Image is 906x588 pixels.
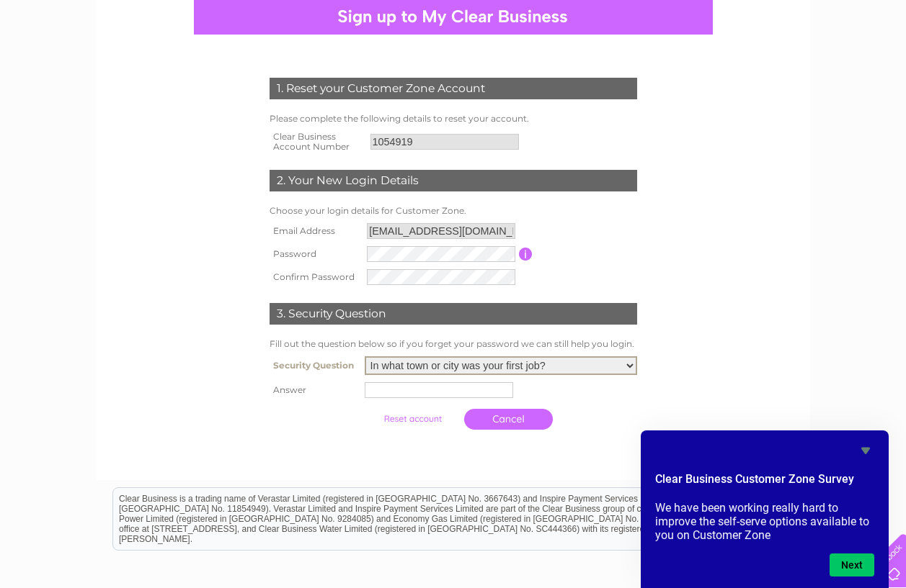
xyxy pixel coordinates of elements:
div: Clear Business is a trading name of Verastar Limited (registered in [GEOGRAPHIC_DATA] No. 3667643... [113,8,794,70]
div: 2. Your New Login Details [270,170,637,191]
th: Email Address [266,220,364,243]
th: Password [266,243,364,266]
div: 3. Security Question [270,303,637,325]
div: 1. Reset your Customer Zone Account [270,78,637,99]
p: We have been working really hard to improve the self-serve options available to you on Customer Zone [655,501,874,542]
a: Contact [862,61,897,72]
a: Water [704,61,732,72]
th: Security Question [266,353,361,379]
h2: Clear Business Customer Zone Survey [655,471,874,495]
a: Cancel [464,409,553,430]
th: Clear Business Account Number [266,127,367,156]
a: Blog [832,61,853,72]
a: Telecoms [781,61,824,72]
input: Information [519,248,533,261]
th: Answer [266,379,361,402]
td: Fill out the question below so if you forget your password we can still help you login. [266,335,641,353]
div: Clear Business Customer Zone Survey [655,442,874,576]
a: Energy [740,61,772,72]
img: logo.png [32,37,105,81]
td: Choose your login details for Customer Zone. [266,202,641,220]
td: Please complete the following details to reset your account. [266,110,641,127]
a: 0333 014 3131 [634,7,734,25]
input: Submit [368,409,457,429]
button: Hide survey [857,442,874,459]
th: Confirm Password [266,266,364,289]
button: Next question [830,553,874,576]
